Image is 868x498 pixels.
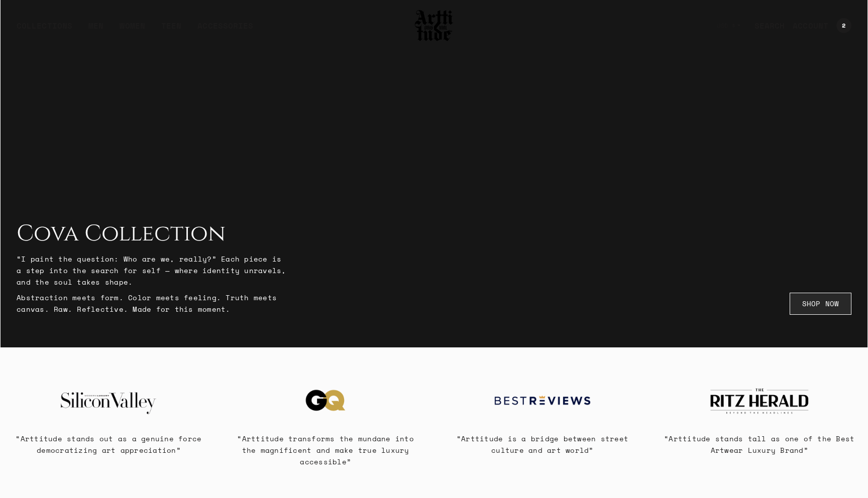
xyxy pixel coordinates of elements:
p: “I paint the question: Who are we, really?” Each piece is a step into the search for self — where... [17,253,288,288]
span: 2 [842,23,845,29]
a: WOMEN [120,20,145,40]
div: ACCESSORIES [197,20,253,40]
p: “Arttitude is a bridge between street culture and art world” [447,433,639,456]
a: ACCOUNT [785,16,828,36]
img: Arttitude [414,9,454,43]
ul: Main navigation [9,20,261,40]
a: MEN [88,20,103,40]
h2: Cova Collection [17,221,288,247]
a: TEEN [161,20,181,40]
a: SEARCH [746,16,785,36]
p: “Arttitude stands tall as one of the Best Artwear Luxury Brand” [663,433,855,456]
p: “Arttitude transforms the mundane into the magnificent and make true luxury accessible” [230,433,422,467]
a: Open cart [828,14,851,37]
span: USD $ [717,22,736,30]
button: USD $ [711,15,746,37]
p: “Arttitude stands out as a genuine force democratizing art appreciation” [13,433,205,456]
p: Abstraction meets form. Color meets feeling. Truth meets canvas. Raw. Reflective. Made for this m... [17,292,288,315]
div: COLLECTIONS [17,20,72,40]
a: SHOP NOW [790,293,851,315]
